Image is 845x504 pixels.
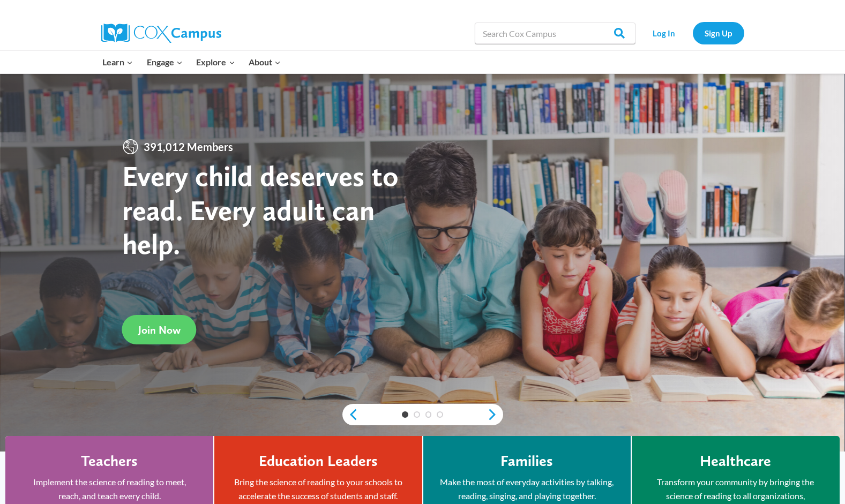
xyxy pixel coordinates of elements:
[259,452,378,470] h4: Education Leaders
[693,22,744,44] a: Sign Up
[641,22,744,44] nav: Secondary Navigation
[414,411,420,418] a: 2
[196,55,235,69] span: Explore
[139,138,237,155] span: 391,012 Members
[342,408,358,421] a: previous
[439,475,615,502] p: Make the most of everyday activities by talking, reading, singing, and playing together.
[122,159,399,261] strong: Every child deserves to read. Every adult can help.
[230,475,406,502] p: Bring the science of reading to your schools to accelerate the success of students and staff.
[96,51,288,73] nav: Primary Navigation
[437,411,443,418] a: 4
[81,452,138,470] h4: Teachers
[475,22,635,44] input: Search Cox Campus
[102,55,133,69] span: Learn
[641,22,687,44] a: Log In
[487,408,503,421] a: next
[101,24,221,43] img: Cox Campus
[342,404,503,425] div: content slider buttons
[21,475,197,502] p: Implement the science of reading to meet, reach, and teach every child.
[500,452,553,470] h4: Families
[122,315,197,344] a: Join Now
[402,411,408,418] a: 1
[249,55,281,69] span: About
[138,324,181,336] span: Join Now
[700,452,771,470] h4: Healthcare
[147,55,183,69] span: Engage
[425,411,432,418] a: 3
